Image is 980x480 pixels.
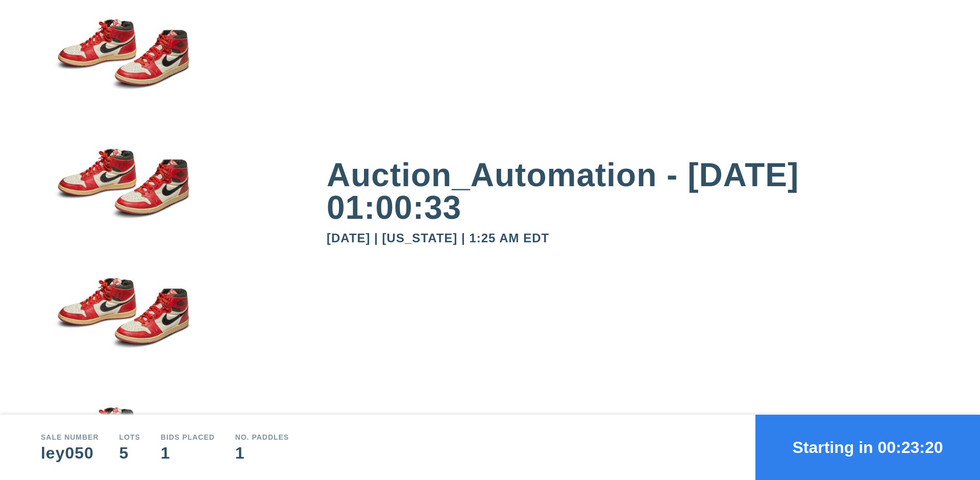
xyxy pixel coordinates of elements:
div: Auction_Automation - [DATE] 01:00:33 [327,159,939,224]
div: Bids Placed [161,434,215,441]
div: Sale number [41,434,99,441]
div: 5 [119,445,140,461]
div: No. Paddles [235,434,289,441]
img: small [41,261,204,390]
div: ley050 [41,445,99,461]
button: Starting in 00:23:20 [755,415,980,480]
div: 1 [161,445,215,461]
img: small [41,2,204,131]
div: [DATE] | [US_STATE] | 1:25 AM EDT [327,232,939,244]
div: 1 [235,445,289,461]
img: small [41,131,204,261]
div: Lots [119,434,140,441]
